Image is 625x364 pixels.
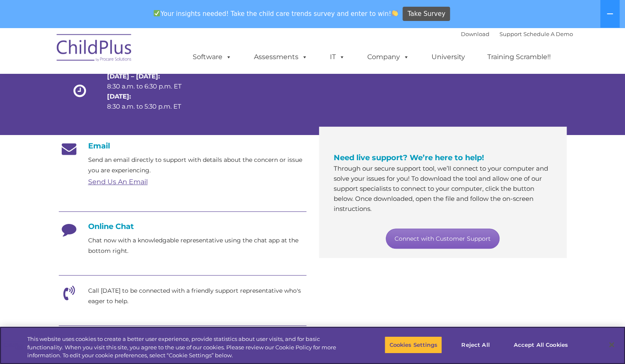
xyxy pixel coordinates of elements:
h4: Email [59,141,306,151]
h4: Online Chat [59,222,306,231]
a: Schedule A Demo [523,31,573,37]
a: Connect with Customer Support [386,229,499,249]
span: Need live support? We’re here to help! [334,153,484,162]
div: This website uses cookies to create a better user experience, provide statistics about user visit... [27,335,344,360]
button: Reject All [449,336,502,354]
p: Through our secure support tool, we’ll connect to your computer and solve your issues for you! To... [334,164,552,214]
button: Cookies Settings [384,336,442,354]
span: Your insights needed! Take the child care trends survey and enter to win! [150,5,402,22]
font: | [461,31,573,37]
p: Send an email directly to support with details about the concern or issue you are experiencing. [88,155,306,176]
span: Take Survey [408,7,445,21]
img: ✅ [154,10,160,16]
a: Company [359,49,418,65]
a: Take Survey [403,7,450,21]
a: Software [184,49,240,65]
button: Accept All Cookies [509,336,572,354]
img: ChildPlus by Procare Solutions [52,28,136,70]
strong: [DATE]: [107,92,131,100]
strong: [DATE] – [DATE]: [107,72,160,80]
a: Support [499,31,522,37]
a: Assessments [246,49,316,65]
a: University [423,49,473,65]
p: 8:30 a.m. to 6:30 p.m. ET 8:30 a.m. to 5:30 p.m. ET [107,71,196,112]
a: Training Scramble!! [479,49,559,65]
button: Close [602,335,621,354]
a: Download [461,31,489,37]
p: Chat now with a knowledgable representative using the chat app at the bottom right. [88,235,306,256]
img: 👏 [392,10,398,16]
p: Call [DATE] to be connected with a friendly support representative who's eager to help. [88,286,306,307]
a: IT [322,49,353,65]
a: Send Us An Email [88,178,148,186]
